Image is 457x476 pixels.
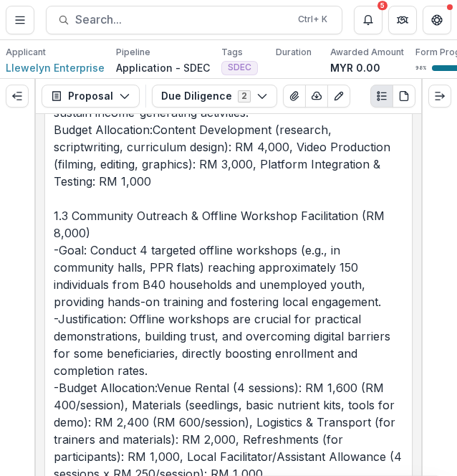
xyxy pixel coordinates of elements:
[327,85,350,108] button: Edit as form
[428,85,451,108] button: Expand right
[6,6,34,34] button: Toggle Menu
[46,6,342,34] button: Search...
[152,85,277,108] button: Due Diligence2
[295,11,330,27] div: Ctrl + K
[221,46,243,59] p: Tags
[377,1,388,11] div: 5
[423,6,451,34] button: Get Help
[116,46,150,59] p: Pipeline
[116,60,210,75] p: Application - SDEC
[75,13,289,27] span: Search...
[276,46,312,59] p: Duration
[42,85,140,108] button: Proposal
[354,6,383,34] button: Notifications
[330,60,380,75] p: MYR 0.00
[6,85,29,108] button: Expand left
[6,60,105,75] a: Llewelyn Enterprise
[330,46,404,59] p: Awarded Amount
[388,6,417,34] button: Partners
[393,85,415,108] button: PDF view
[283,85,306,108] button: View Attached Files
[228,62,251,72] span: SDEC
[370,85,393,108] button: Plaintext view
[415,63,426,73] p: 98 %
[6,46,46,59] p: Applicant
